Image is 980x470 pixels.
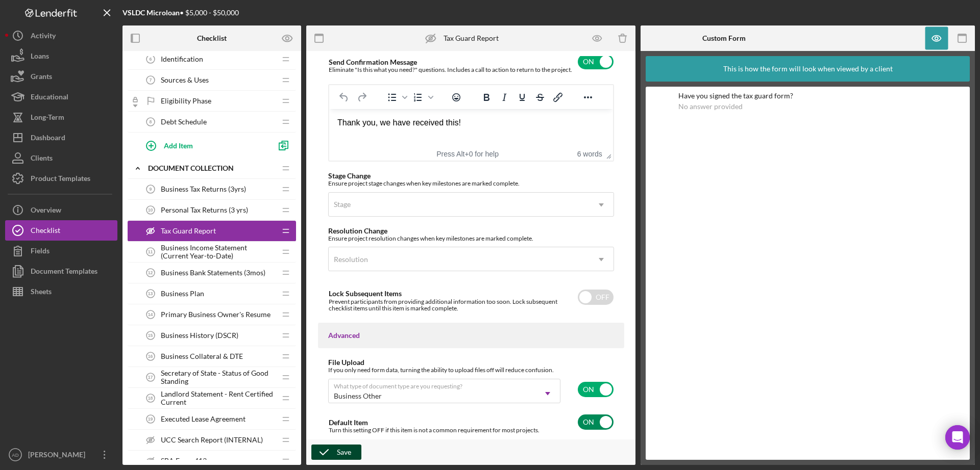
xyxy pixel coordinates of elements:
[161,244,276,260] span: Business Income Statement (Current Year-to-Date)
[329,58,417,66] label: Send Confirmation Message
[353,90,371,105] button: Redo
[31,127,65,150] div: Dashboard
[329,289,402,298] label: Lock Subsequent Items
[12,452,18,458] text: AD
[29,19,276,31] li: Review and sign
[164,136,193,155] div: Add Item
[678,92,938,100] div: Have you signed the tax guard form?
[678,102,743,111] div: No answer provided
[161,436,263,444] span: UCC Search Report (INTERNAL)
[31,46,49,69] div: Loans
[5,445,117,465] button: AD[PERSON_NAME]
[148,207,153,213] tspan: 10
[5,200,117,220] button: Overview
[161,55,203,63] span: Identification
[337,445,351,460] div: Save
[602,148,613,161] div: Press the Up and Down arrow keys to resize the editor.
[328,235,614,242] div: Ensure project resolution changes when key milestones are marked complete.
[444,34,499,42] div: Tax Guard Report
[26,445,92,467] div: [PERSON_NAME]
[31,241,50,264] div: Fields
[579,90,597,105] button: Reveal or hide additional toolbar items
[5,241,117,261] button: Fields
[577,150,602,158] button: 6 words
[161,415,246,423] span: Executed Lease Agreement
[448,90,465,105] button: Emojis
[5,220,117,241] button: Checklist
[5,87,117,107] button: Educational
[8,8,276,42] body: Rich Text Area. Press ALT-0 for help.
[161,290,204,298] span: Business Plan
[197,34,227,42] b: Checklist
[161,97,211,105] span: Eligibility Phase
[328,331,614,340] div: Advanced
[531,90,549,105] button: Strikethrough
[161,390,276,406] span: Landlord Statement - Rent Certified Current
[31,148,53,171] div: Clients
[478,90,495,105] button: Bold
[31,200,61,223] div: Overview
[329,427,540,434] div: Turn this setting OFF if this item is not a common requirement for most projects.
[161,352,243,360] span: Business Collateral & DTE
[5,261,117,281] button: Document Templates
[150,77,152,83] tspan: 7
[148,312,153,317] tspan: 14
[328,227,614,235] div: Resolution Change
[148,375,153,380] tspan: 17
[383,90,409,105] div: Bullet list
[423,150,512,158] div: Press Alt+0 for help
[161,457,207,465] span: SBA Form 413
[5,148,117,168] button: Clients
[161,118,207,126] span: Debt Schedule
[334,200,351,208] div: Stage
[5,66,117,87] a: Grants
[945,425,970,450] div: Open Intercom Messenger
[409,90,435,105] div: Numbered list
[122,8,180,17] b: VSLDC Microloan
[150,57,152,62] tspan: 6
[161,185,246,193] span: Business Tax Returns (3yrs)
[148,270,153,275] tspan: 12
[5,46,117,66] button: Loans
[335,90,353,105] button: Undo
[328,180,614,187] div: Ensure project stage changes when key milestones are marked complete.
[329,418,368,427] label: Default Item
[148,249,153,254] tspan: 11
[5,107,117,127] a: Long-Term
[5,281,117,302] button: Sheets
[150,119,152,124] tspan: 8
[161,331,238,340] span: Business History (DSCR)
[138,135,271,155] button: Add Item
[334,255,368,264] div: Resolution
[5,25,117,46] button: Activity
[161,369,276,385] span: Secretary of State - Status of Good Standing
[702,34,746,42] b: Custom Form
[5,168,117,189] button: Product Templates
[31,87,68,110] div: Educational
[161,310,271,319] span: Primary Business Owner's Resume
[161,76,209,84] span: Sources & Uses
[31,25,56,48] div: Activity
[549,90,567,105] button: Insert/edit link
[122,9,239,17] div: • $5,000 - $50,000
[29,8,276,19] li: Download the form attached
[148,333,153,338] tspan: 15
[31,107,64,130] div: Long-Term
[148,396,153,401] tspan: 18
[161,206,248,214] span: Personal Tax Returns (3 yrs)
[334,392,382,400] div: Business Other
[311,445,361,460] button: Save
[150,187,152,192] tspan: 9
[5,127,117,148] a: Dashboard
[148,164,276,172] div: Document Collection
